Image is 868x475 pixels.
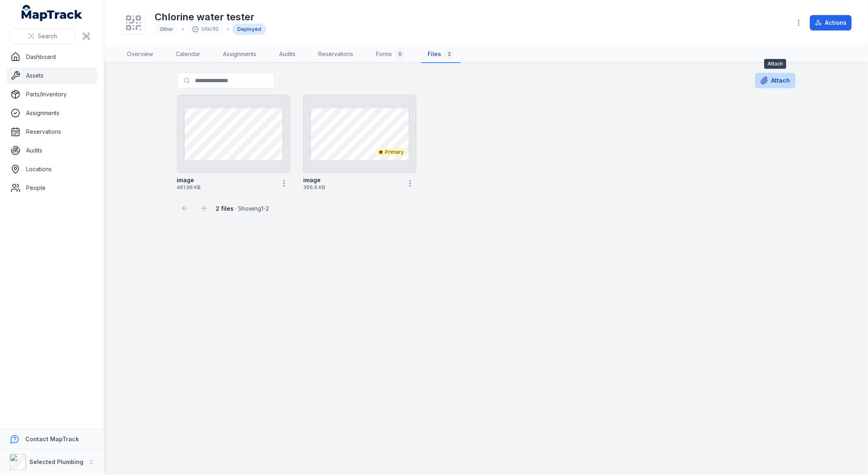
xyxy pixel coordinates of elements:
div: 1dac92 [187,24,223,35]
div: Deployed [232,24,266,35]
a: Assets [7,68,97,84]
a: Reservations [312,46,360,63]
a: Audits [273,46,302,63]
strong: image [303,176,321,184]
span: Attach [764,59,786,69]
span: 461.96 KB [177,184,275,191]
a: Dashboard [7,49,97,65]
a: Forms0 [370,46,411,63]
span: Search [38,32,57,40]
strong: 2 files [216,205,234,212]
a: Files2 [421,46,461,63]
div: 0 [395,49,405,59]
a: MapTrack [22,5,83,21]
button: Search [10,28,75,44]
div: Primary [376,148,406,156]
a: Assignments [7,105,97,121]
strong: Contact MapTrack [25,436,79,442]
button: Attach [755,73,796,88]
span: 366.6 KB [303,184,401,191]
button: Actions [810,15,852,31]
a: Reservations [7,124,97,140]
a: Overview [120,46,160,63]
h1: Chlorine water tester [155,11,266,24]
a: Parts/Inventory [7,86,97,102]
a: Assignments [216,46,263,63]
a: Calendar [169,46,207,63]
a: Locations [7,161,97,177]
strong: Selected Plumbing [29,458,83,465]
span: · Showing 1 - 2 [216,205,269,212]
div: 2 [444,49,454,59]
strong: image [177,176,195,184]
span: Other [160,26,173,32]
a: Audits [7,142,97,159]
a: People [7,180,97,196]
